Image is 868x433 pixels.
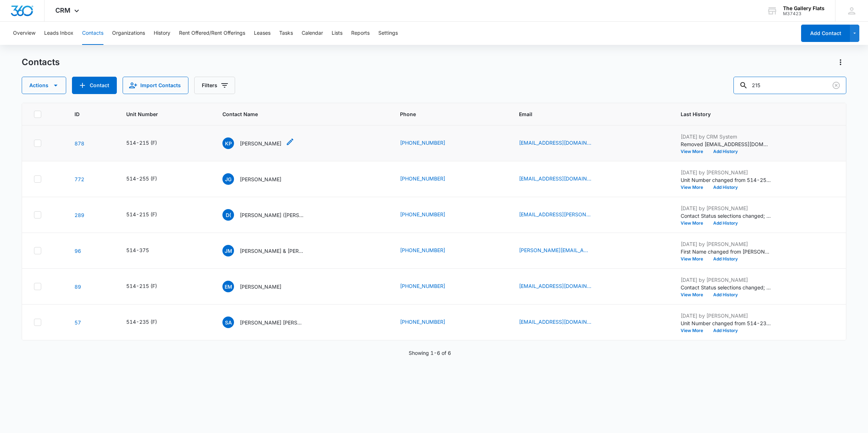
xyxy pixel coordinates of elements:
div: Contact Name - Emma Manwell - Select to Edit Field [222,281,294,292]
button: View More [681,149,708,154]
input: Search Contacts [733,77,846,94]
a: [PHONE_NUMBER] [400,282,445,290]
p: Unit Number changed from 514-255 to 514-255 (F). [681,176,771,184]
div: account id [783,11,825,16]
span: Last History [681,110,824,118]
button: Leads Inbox [44,22,73,45]
a: [PHONE_NUMBER] [400,246,445,254]
div: Phone - (910) 622-9650 - Select to Edit Field [400,139,458,148]
button: Tasks [279,22,293,45]
a: Navigate to contact details page for Duncan (Dee) Whitcomb [75,212,84,218]
button: Actions [835,56,846,68]
p: [PERSON_NAME] [240,140,281,147]
div: Contact Name - Duncan (Dee) Whitcomb - Select to Edit Field [222,209,318,221]
a: [PHONE_NUMBER] [400,211,445,218]
h1: Contacts [22,57,60,68]
button: Add Contact [801,25,850,42]
span: JG [222,173,234,185]
p: [PERSON_NAME] [240,175,281,183]
div: 514-215 (F) [126,139,157,147]
div: Unit Number - 514-215 (F) - Select to Edit Field [126,139,170,148]
a: [PHONE_NUMBER] [400,318,445,326]
a: [PHONE_NUMBER] [400,175,445,182]
button: Overview [13,22,35,45]
button: Add History [708,221,743,225]
p: [DATE] by [PERSON_NAME] [681,312,771,319]
div: Unit Number - 514-255 (F) - Select to Edit Field [126,175,170,183]
span: D( [222,209,234,221]
button: Add History [708,185,743,190]
a: Navigate to contact details page for Kaley Powell [75,140,84,147]
span: Phone [400,110,491,118]
div: Unit Number - 514-215 (F) - Select to Edit Field [126,282,170,291]
div: Phone - (205) 215-4756 - Select to Edit Field [400,175,458,183]
div: Email - emmamanwell15@gmail.com - Select to Edit Field [519,282,604,291]
button: View More [681,221,708,225]
button: Import Contacts [123,77,188,94]
button: Add History [708,257,743,261]
button: View More [681,185,708,190]
button: View More [681,328,708,333]
button: Settings [378,22,398,45]
div: Phone - (214) 215-9465 - Select to Edit Field [400,246,458,255]
a: [EMAIL_ADDRESS][PERSON_NAME][DOMAIN_NAME] [519,211,591,218]
button: Leases [254,22,271,45]
p: [PERSON_NAME] ([PERSON_NAME] [240,211,305,219]
div: 514-255 (F) [126,175,157,182]
div: Phone - (970) 215-2926 - Select to Edit Field [400,318,458,327]
button: View More [681,293,708,297]
div: Contact Name - Joe Gant - Select to Edit Field [222,173,294,185]
button: History [154,22,170,45]
div: Unit Number - 514-375 - Select to Edit Field [126,246,162,255]
button: Contacts [82,22,103,45]
button: Add History [708,328,743,333]
button: Lists [332,22,342,45]
p: Contact Status selections changed; Current Resident and E-Mail Subscriber were removed and Former... [681,212,771,220]
p: [DATE] by [PERSON_NAME] [681,169,771,176]
button: Add Contact [72,77,117,94]
a: [EMAIL_ADDRESS][DOMAIN_NAME] [519,175,591,182]
span: Contact Name [222,110,372,118]
span: CRM [55,7,71,14]
p: Contact Status selections changed; Current Resident was removed and Former Resident was added. [681,284,771,291]
button: Calendar [302,22,323,45]
span: Unit Number [126,110,205,118]
div: Unit Number - 514-215 (F) - Select to Edit Field [126,211,170,219]
p: [PERSON_NAME] [PERSON_NAME] & [PERSON_NAME] [240,319,305,326]
div: 514-235 (F) [126,318,157,326]
button: Clear [830,80,842,91]
p: [DATE] by CRM System [681,133,771,140]
div: Email - dee.whitcomb@frontrange.edu - Select to Edit Field [519,211,604,219]
a: [EMAIL_ADDRESS][DOMAIN_NAME] [519,318,591,326]
div: 514-215 (F) [126,282,157,290]
div: 514-375 [126,246,149,254]
button: Rent Offered/Rent Offerings [179,22,245,45]
p: Showing 1-6 of 6 [409,349,451,357]
a: Navigate to contact details page for Emma Manwell [75,284,81,290]
span: Email [519,110,653,118]
a: [EMAIL_ADDRESS][DOMAIN_NAME] [519,139,591,147]
a: [EMAIL_ADDRESS][DOMAIN_NAME] [519,282,591,290]
a: Navigate to contact details page for Jessica Morrow & Jorge Urteaga Nicole Davis [75,248,81,254]
div: Phone - (720) 271-5323 - Select to Edit Field [400,211,458,219]
p: [DATE] by [PERSON_NAME] [681,276,771,284]
button: Filters [194,77,235,94]
p: [PERSON_NAME] & [PERSON_NAME] [PERSON_NAME] [240,247,305,255]
div: Email - jessica.morrow23@gmail.com - Select to Edit Field [519,246,604,255]
button: Add History [708,293,743,297]
a: [PHONE_NUMBER] [400,139,445,147]
a: Navigate to contact details page for Sarah Adent John Adent & Alexandr Nicholson [75,319,81,326]
div: Email - kaleypowell14@gmail.com - Select to Edit Field [519,139,604,148]
div: Phone - (918) 704-6280 - Select to Edit Field [400,282,458,291]
div: Contact Name - Kaley Powell - Select to Edit Field [222,137,294,149]
button: Actions [22,77,66,94]
button: Add History [708,149,743,154]
p: Removed [EMAIL_ADDRESS][DOMAIN_NAME] from the email marketing list, 'All Subscribers'. [681,140,771,148]
span: JM [222,245,234,256]
p: [DATE] by [PERSON_NAME] [681,204,771,212]
span: EM [222,281,234,292]
a: Navigate to contact details page for Joe Gant [75,176,84,182]
p: First Name changed from [PERSON_NAME] to [PERSON_NAME] & [PERSON_NAME]. Last Name changed from [P... [681,248,771,255]
div: Email - sarahmikmac28@gmail.com - Select to Edit Field [519,318,604,327]
a: [PERSON_NAME][EMAIL_ADDRESS][DOMAIN_NAME] [519,246,591,254]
